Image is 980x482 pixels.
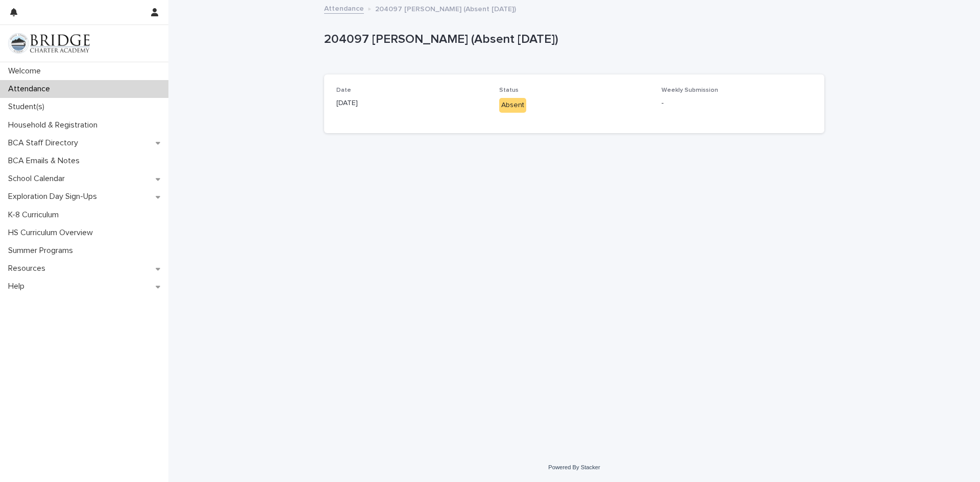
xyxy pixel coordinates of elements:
[548,464,600,470] a: Powered By Stacker
[4,174,73,184] p: School Calendar
[4,102,53,112] p: Student(s)
[324,32,820,47] p: 204097 [PERSON_NAME] (Absent [DATE])
[4,66,49,76] p: Welcome
[336,87,351,93] span: Date
[375,3,516,14] p: 204097 [PERSON_NAME] (Absent [DATE])
[336,98,487,109] p: [DATE]
[4,228,101,238] p: HS Curriculum Overview
[4,264,54,273] p: Resources
[4,210,67,220] p: K-8 Curriculum
[8,33,90,54] img: V1C1m3IdTEidaUdm9Hs0
[4,84,58,94] p: Attendance
[4,282,33,291] p: Help
[4,138,86,148] p: BCA Staff Directory
[4,156,88,166] p: BCA Emails & Notes
[661,98,812,109] p: -
[661,87,718,93] span: Weekly Submission
[499,87,519,93] span: Status
[4,120,106,130] p: Household & Registration
[324,2,364,14] a: Attendance
[4,192,105,201] p: Exploration Day Sign-Ups
[499,98,526,113] div: Absent
[4,246,81,256] p: Summer Programs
